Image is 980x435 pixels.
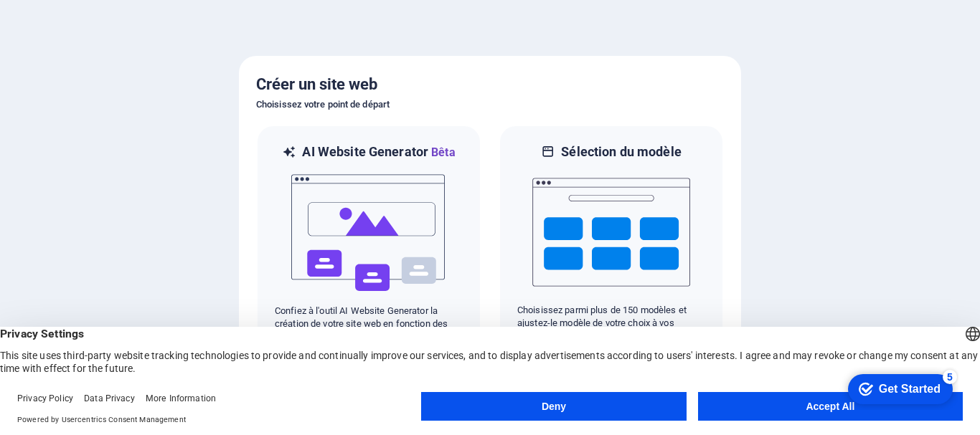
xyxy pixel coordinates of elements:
h5: Créer un site web [256,73,724,96]
div: Sélection du modèleChoisissez parmi plus de 150 modèles et ajustez-le modèle de votre choix à vos... [499,125,724,362]
h6: Choisissez votre point de départ [256,96,724,113]
h6: AI Website Generator [302,143,455,161]
img: ai [290,161,448,305]
span: Bêta [428,145,456,159]
div: AI Website GeneratorBêtaaiConfiez à l'outil AI Website Generator la création de votre site web en... [256,125,481,362]
p: Confiez à l'outil AI Website Generator la création de votre site web en fonction des informations... [275,305,463,343]
h6: Sélection du modèle [561,143,682,161]
div: 5 [106,3,121,17]
div: Get Started 5 items remaining, 0% complete [11,7,116,37]
div: Get Started [42,16,104,29]
p: Choisissez parmi plus de 150 modèles et ajustez-le modèle de votre choix à vos besoins. [517,304,705,343]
